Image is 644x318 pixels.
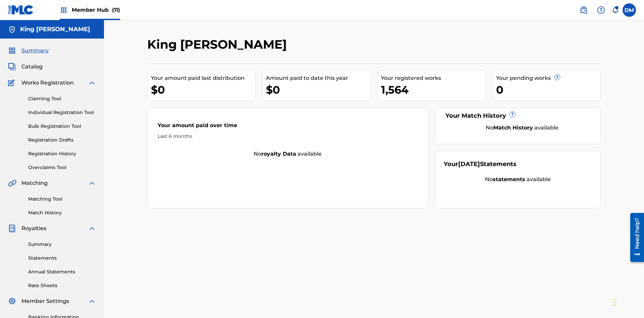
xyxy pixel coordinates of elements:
[158,133,418,140] div: Last 6 months
[493,124,533,131] strong: Match History
[496,82,600,97] div: 0
[151,74,255,82] div: Your amount paid last distribution
[28,137,96,144] a: Registration Drafts
[28,95,96,102] a: Claiming Tool
[148,150,428,158] div: No available
[28,209,96,216] a: Match History
[381,74,485,82] div: Your registered works
[8,63,16,71] img: Catalog
[266,74,370,82] div: Amount paid to date this year
[623,3,636,17] div: User Menu
[21,224,46,232] span: Royalties
[625,210,644,265] iframe: Resource Center
[21,47,49,55] span: Summary
[493,176,525,182] strong: statements
[597,6,605,14] img: help
[151,82,255,97] div: $0
[88,79,96,87] img: expand
[458,160,480,168] span: [DATE]
[8,5,34,15] img: MLC Logo
[21,63,43,71] span: Catalog
[8,224,16,232] img: Royalties
[612,293,616,313] div: Drag
[8,63,43,71] a: CatalogCatalog
[88,297,96,305] img: expand
[8,25,16,34] img: Accounts
[112,7,120,13] span: (11)
[158,121,418,133] div: Your amount paid over time
[8,47,49,55] a: SummarySummary
[60,6,68,14] img: Top Rightsholders
[510,112,515,117] span: ?
[88,224,96,232] img: expand
[444,175,592,183] div: No available
[610,286,644,318] iframe: Chat Widget
[28,164,96,171] a: Overclaims Tool
[28,123,96,130] a: Bulk Registration Tool
[88,179,96,187] img: expand
[577,3,590,17] a: Public Search
[8,297,16,305] img: Member Settings
[72,6,120,14] span: Member Hub
[8,179,16,187] img: Matching
[554,74,560,80] span: ?
[28,109,96,116] a: Individual Registration Tool
[580,6,588,14] img: search
[28,282,96,289] a: Rate Sheets
[261,151,296,157] strong: royalty data
[147,37,290,52] h2: King [PERSON_NAME]
[8,47,16,55] img: Summary
[20,25,90,33] h5: King McTesterson
[452,124,592,132] div: No available
[612,7,619,13] div: Notifications
[266,82,370,97] div: $0
[28,150,96,157] a: Registration History
[381,82,485,97] div: 1,564
[444,160,517,169] div: Your Statements
[496,74,600,82] div: Your pending works
[28,255,96,262] a: Statements
[8,79,17,87] img: Works Registration
[28,241,96,248] a: Summary
[444,111,592,120] div: Your Match History
[594,3,608,17] div: Help
[21,297,69,305] span: Member Settings
[28,196,96,203] a: Matching Tool
[21,179,48,187] span: Matching
[28,268,96,275] a: Annual Statements
[21,79,74,87] span: Works Registration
